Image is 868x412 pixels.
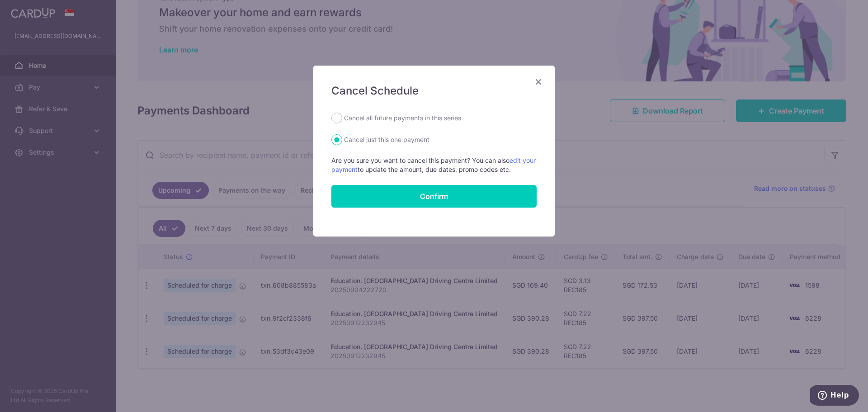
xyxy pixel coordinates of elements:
h5: Cancel Schedule [331,84,537,98]
button: Confirm [331,185,537,208]
label: Cancel just this one payment [344,134,429,145]
p: Are you sure you want to cancel this payment? You can also to update the amount, due dates, promo... [331,156,537,174]
button: Close [533,76,544,87]
iframe: Opens a widget where you can find more information [810,385,859,407]
label: Cancel all future payments in this series [344,113,461,123]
